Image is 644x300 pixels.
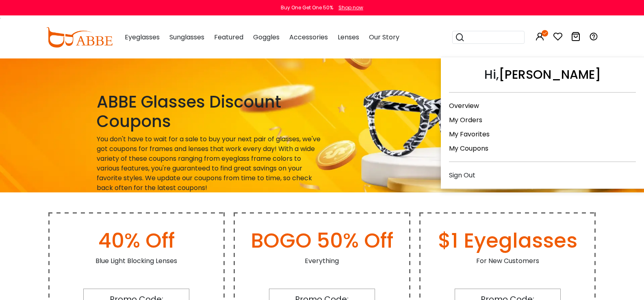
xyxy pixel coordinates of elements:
[449,101,479,110] a: Overview
[46,27,113,47] img: abbeglasses.com
[338,4,363,11] div: Shop now
[449,115,482,125] a: My Orders
[234,229,410,253] h4: BOGO 50% Off
[97,92,322,131] h1: ABBE Glasses Discount Coupons
[281,4,333,11] div: Buy One Get One 50%
[48,256,225,266] p: Blue Light Blocking Lenses
[419,256,596,266] p: For New Customers
[125,32,160,42] span: Eyeglasses
[169,32,204,42] span: Sunglasses
[419,229,596,253] h4: $1 Eyeglasses
[449,170,636,180] div: Sign Out
[369,32,399,42] span: Our Story
[234,256,410,266] p: Everything
[214,32,243,42] span: Featured
[449,144,488,153] a: My Coupons
[48,229,225,253] h4: 40% Off
[334,4,363,11] a: Shop now
[449,129,490,139] a: My Favorites
[253,32,280,42] span: Goggles
[289,32,328,42] span: Accessories
[97,134,322,193] p: You don't have to wait for a sale to buy your next pair of glasses, we've got coupons for frames ...
[338,32,359,42] span: Lenses
[449,65,636,93] div: Hi,
[499,66,601,83] a: [PERSON_NAME]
